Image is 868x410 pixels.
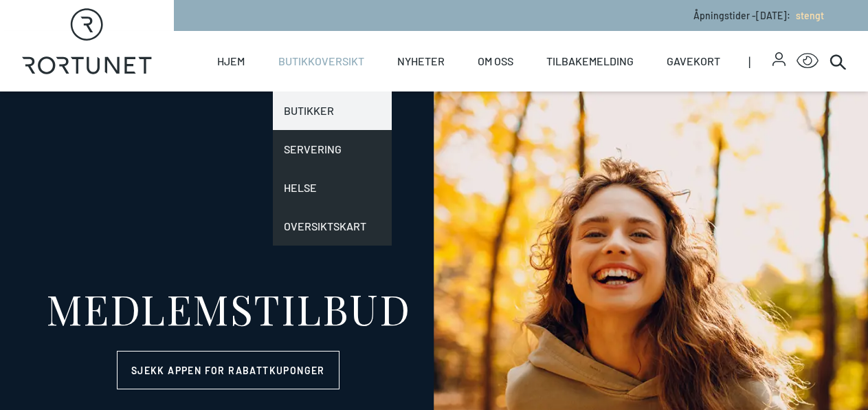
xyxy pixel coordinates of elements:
a: Butikker [273,91,392,130]
a: Helse [273,169,392,207]
a: Tilbakemelding [546,31,634,91]
iframe: Manage Preferences [14,385,126,403]
span: | [748,31,772,91]
a: Sjekk appen for rabattkuponger [117,351,340,389]
a: Gavekort [667,31,720,91]
a: stengt [790,10,824,21]
a: Servering [273,130,392,169]
a: Hjem [217,31,245,91]
p: Åpningstider - [DATE] : [693,8,824,23]
a: Butikkoversikt [278,31,364,91]
button: Open Accessibility Menu [797,50,819,72]
a: Om oss [478,31,513,91]
span: stengt [796,10,824,21]
a: Nyheter [397,31,445,91]
div: MEDLEMSTILBUD [46,288,411,329]
a: Oversiktskart [273,207,392,246]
